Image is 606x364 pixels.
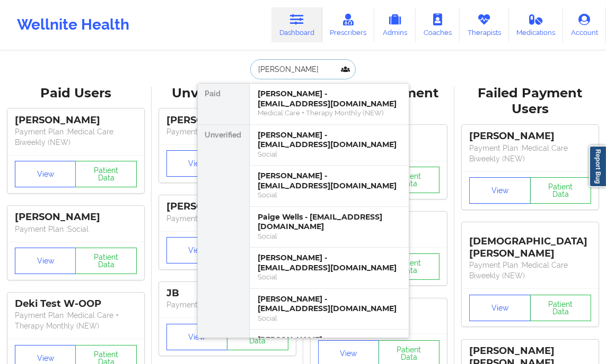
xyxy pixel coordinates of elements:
[166,287,288,299] div: JB
[469,228,591,260] div: [DEMOGRAPHIC_DATA][PERSON_NAME]
[166,114,288,126] div: [PERSON_NAME]
[75,248,136,274] button: Patient Data
[416,7,460,42] a: Coaches
[166,324,227,350] button: View
[258,212,400,232] div: Paige Wells - [EMAIL_ADDRESS][DOMAIN_NAME]
[258,190,400,199] div: Social
[530,295,591,321] button: Patient Data
[166,201,288,213] div: [PERSON_NAME]
[15,211,137,223] div: [PERSON_NAME]
[159,85,296,102] div: Unverified Users
[469,260,591,281] p: Payment Plan : Medical Care Biweekly (NEW)
[258,130,400,150] div: [PERSON_NAME] - [EMAIL_ADDRESS][DOMAIN_NAME]
[166,213,288,224] p: Payment Plan : Unmatched Plan
[198,84,249,125] div: Paid
[166,126,288,137] p: Payment Plan : Unmatched Plan
[379,167,440,193] button: Patient Data
[271,7,322,42] a: Dashboard
[322,7,375,42] a: Prescribers
[15,310,137,331] p: Payment Plan : Medical Care + Therapy Monthly (NEW)
[15,161,76,187] button: View
[258,89,400,108] div: [PERSON_NAME] - [EMAIL_ADDRESS][DOMAIN_NAME]
[258,294,400,314] div: [PERSON_NAME] - [EMAIL_ADDRESS][DOMAIN_NAME]
[258,272,400,281] div: Social
[166,299,288,310] p: Payment Plan : Unmatched Plan
[258,108,400,117] div: Medical Care + Therapy Monthly (NEW)
[7,85,144,102] div: Paid Users
[15,126,137,148] p: Payment Plan : Medical Care Biweekly (NEW)
[15,298,137,310] div: Deki Test W-OOP
[75,161,136,187] button: Patient Data
[258,335,400,354] div: [PERSON_NAME] - [EMAIL_ADDRESS][DOMAIN_NAME]
[462,85,599,118] div: Failed Payment Users
[258,171,400,190] div: [PERSON_NAME] - [EMAIL_ADDRESS][DOMAIN_NAME]
[258,314,400,323] div: Social
[15,114,137,126] div: [PERSON_NAME]
[469,177,530,204] button: View
[469,143,591,164] p: Payment Plan : Medical Care Biweekly (NEW)
[563,7,606,42] a: Account
[460,7,509,42] a: Therapists
[469,130,591,142] div: [PERSON_NAME]
[258,232,400,241] div: Social
[166,237,227,263] button: View
[509,7,564,42] a: Medications
[469,295,530,321] button: View
[530,177,591,204] button: Patient Data
[15,224,137,234] p: Payment Plan : Social
[379,253,440,280] button: Patient Data
[374,7,416,42] a: Admins
[589,145,606,187] a: Report Bug
[258,150,400,159] div: Social
[258,253,400,272] div: [PERSON_NAME] - [EMAIL_ADDRESS][DOMAIN_NAME]
[15,248,76,274] button: View
[166,150,227,177] button: View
